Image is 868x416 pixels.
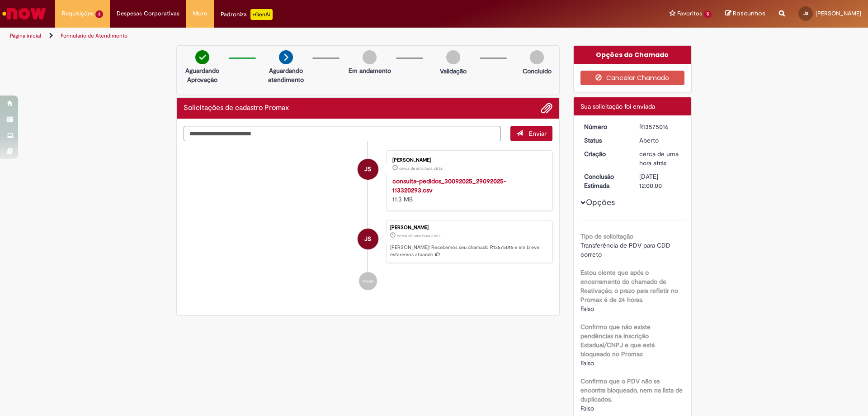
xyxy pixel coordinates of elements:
span: Favoritos [677,9,702,18]
button: Cancelar Chamado [580,71,685,85]
span: Requisições [62,9,94,18]
div: [PERSON_NAME] [390,225,547,230]
span: Falso [580,359,594,367]
span: [PERSON_NAME] [816,10,861,17]
p: Aguardando Aprovação [180,66,224,84]
img: img-circle-grey.png [446,50,460,64]
span: Enviar [529,129,547,138]
dt: Conclusão Estimada [577,172,633,190]
time: 29/09/2025 08:44:36 [399,166,443,171]
button: Enviar [510,126,552,141]
span: More [193,9,207,18]
a: Página inicial [10,32,41,39]
p: Aguardando atendimento [264,66,308,84]
img: img-circle-grey.png [363,50,377,64]
span: Despesas Corporativas [117,9,179,18]
span: Sua solicitação foi enviada [580,102,655,110]
h2: Solicitações de cadastro Promax Histórico de tíquete [184,104,289,112]
time: 29/09/2025 08:44:46 [639,150,679,167]
dt: Número [577,122,633,131]
button: Adicionar anexos [541,102,552,114]
img: check-circle-green.png [195,50,209,64]
div: [PERSON_NAME] [392,158,543,163]
dt: Status [577,136,633,145]
dt: Criação [577,149,633,158]
b: Estou ciente que após o encerramento do chamado de Reativação, o prazo para refletir no Promax é ... [580,268,678,304]
p: Concluído [523,67,552,76]
p: Em andamento [349,66,391,75]
textarea: Digite sua mensagem aqui... [184,126,501,141]
b: Tipo de solicitação [580,232,633,240]
span: JS [364,228,371,250]
ul: Histórico de tíquete [184,141,552,300]
span: 5 [704,10,712,18]
time: 29/09/2025 08:44:46 [397,233,440,239]
a: consulta-pedidos_30092025_29092025-113320293.csv [392,177,506,194]
span: Rascunhos [733,9,765,18]
span: JS [364,158,371,180]
span: cerca de uma hora atrás [639,150,679,167]
div: [DATE] 12:00:00 [639,172,681,190]
img: arrow-next.png [279,50,293,64]
a: Formulário de Atendimento [61,32,127,39]
a: Rascunhos [725,10,765,18]
div: Opções do Chamado [574,46,692,64]
span: Falso [580,305,594,313]
div: 11.3 MB [392,177,543,204]
div: João da Silva [358,229,378,249]
p: +GenAi [250,9,273,20]
img: ServiceNow [1,5,47,23]
span: cerca de uma hora atrás [397,233,440,239]
div: 29/09/2025 08:44:46 [639,149,681,167]
b: Confirmo que o PDV não se encontra bloqueado, nem na lista de duplicados. [580,377,683,403]
ul: Trilhas de página [7,28,572,44]
div: Aberto [639,136,681,145]
span: 3 [95,10,103,18]
p: Validação [440,67,467,76]
span: Transferência de PDV para CDD correto [580,241,672,258]
li: João da Silva [184,220,552,263]
div: R13575016 [639,122,681,131]
b: Confirmo que não existe pendências na Inscrição Estadual/CNPJ e que está bloqueado no Promax [580,323,655,358]
img: img-circle-grey.png [530,50,544,64]
div: Padroniza [221,9,273,20]
span: JS [803,10,808,16]
span: Falso [580,404,594,412]
p: [PERSON_NAME]! Recebemos seu chamado R13575016 e em breve estaremos atuando. [390,244,547,258]
span: cerca de uma hora atrás [399,166,443,171]
div: João da Silva [358,159,378,180]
